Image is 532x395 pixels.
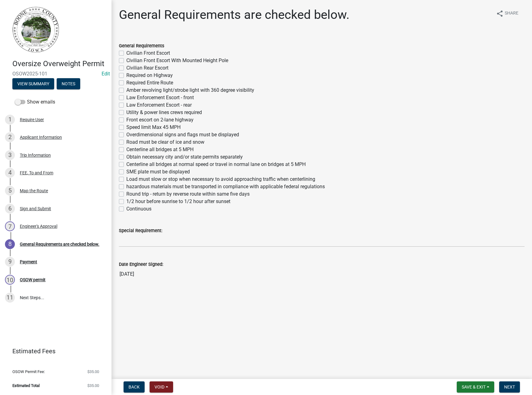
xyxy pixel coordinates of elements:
[126,131,239,138] label: Overdimensional signs and flags must be displayed
[20,224,57,228] div: Engineer's Approval
[5,275,15,285] div: 10
[12,370,45,374] span: OSOW Permit Fee:
[87,384,99,388] span: $35.00
[12,6,59,53] img: Boone County, Iowa
[20,171,53,175] div: FEE, To and From
[5,293,15,303] div: 11
[5,115,15,125] div: 1
[119,44,164,48] label: General Requirements
[15,98,55,106] label: Show emails
[5,186,15,196] div: 5
[126,79,173,87] label: Required Entire Route
[119,7,350,22] h1: General Requirements are checked below.
[150,381,173,393] button: Void
[12,384,40,388] span: Estimated Total
[457,381,494,393] button: Save & Exit
[12,59,107,68] h4: Oversize Overweight Permit
[119,262,163,267] label: Date Engineer Signed:
[12,82,54,87] wm-modal-confirm: Summary
[119,229,162,233] label: Special Requirement:
[12,71,99,77] span: OSOW2025-101
[505,10,518,17] span: Share
[126,205,151,213] label: Continuous
[12,78,54,89] button: View Summary
[5,221,15,231] div: 7
[124,381,145,393] button: Back
[126,109,202,116] label: Utility & power lines crews required
[462,384,486,389] span: Save & Exit
[5,239,15,249] div: 8
[20,278,46,282] div: OSOW permit
[5,345,102,357] a: Estimated Fees
[155,384,164,389] span: Void
[20,153,51,157] div: Trip Information
[102,71,110,77] a: Edit
[20,260,37,264] div: Payment
[57,82,80,87] wm-modal-confirm: Notes
[126,190,250,198] label: Round trip - return by reverse route within same five days
[20,242,99,246] div: General Requirements are checked below.
[5,257,15,267] div: 9
[126,183,325,190] label: hazardous materials must be transported in compliance with applicable federal regulations
[126,64,168,72] label: Civilian Rear Escort
[126,57,228,64] label: Civilian Front Escort With Mounted Height Pole
[57,78,80,89] button: Notes
[126,87,254,94] label: Amber revolving light/strobe light with 360 degree visibility
[5,168,15,178] div: 4
[5,204,15,214] div: 6
[499,381,520,393] button: Next
[126,101,192,109] label: Law Enforcement Escort - rear
[20,189,48,193] div: Map the Route
[126,94,194,101] label: Law Enforcement Escort - front
[20,135,62,139] div: Applicant Information
[20,117,44,122] div: Require User
[126,153,243,161] label: Obtain necessary city and/or state permits separately
[126,138,204,146] label: Road must be clear of ice and snow
[504,384,515,389] span: Next
[126,168,190,176] label: SME plate must be displayed
[126,176,315,183] label: Load must slow or stop when necessary to avoid approaching traffic when centerlining
[126,146,194,153] label: Centerline all bridges at 5 MPH
[87,370,99,374] span: $35.00
[5,150,15,160] div: 3
[126,161,306,168] label: Centerline all bridges at normal speed or travel in normal lane on bridges at 5 MPH
[126,198,230,205] label: 1/2 hour before sunrise to 1/2 hour after sunset
[20,206,51,211] div: Sign and Submit
[129,384,140,389] span: Back
[126,72,173,79] label: Required on Highway
[491,7,523,19] button: shareShare
[496,10,504,17] i: share
[5,132,15,142] div: 2
[126,49,170,57] label: Civilian Front Escort
[102,71,110,77] wm-modal-confirm: Edit Application Number
[126,124,181,131] label: Speed limit Max 45 MPH
[126,116,194,124] label: Front escort on 2-lane highway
